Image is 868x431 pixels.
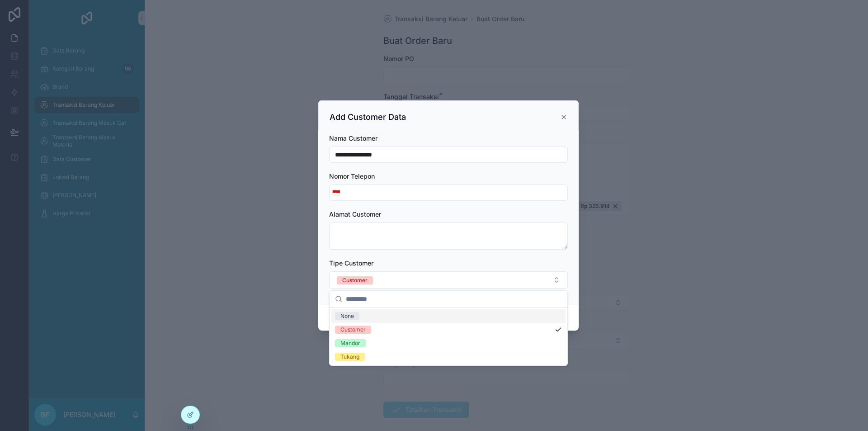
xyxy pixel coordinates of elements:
[340,339,360,347] div: Mandor
[342,276,368,284] div: Customer
[340,312,354,320] div: None
[329,172,375,180] span: Nomor Telepon
[329,210,381,218] span: Alamat Customer
[329,259,373,267] span: Tipe Customer
[329,271,568,289] button: Select Button
[340,353,359,361] div: Tukang
[332,188,340,197] span: 🇮🇩
[330,308,567,365] div: Suggestions
[330,185,343,201] button: Select Button
[340,326,366,334] div: Customer
[329,134,377,142] span: Nama Customer
[330,112,406,123] h3: Add Customer Data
